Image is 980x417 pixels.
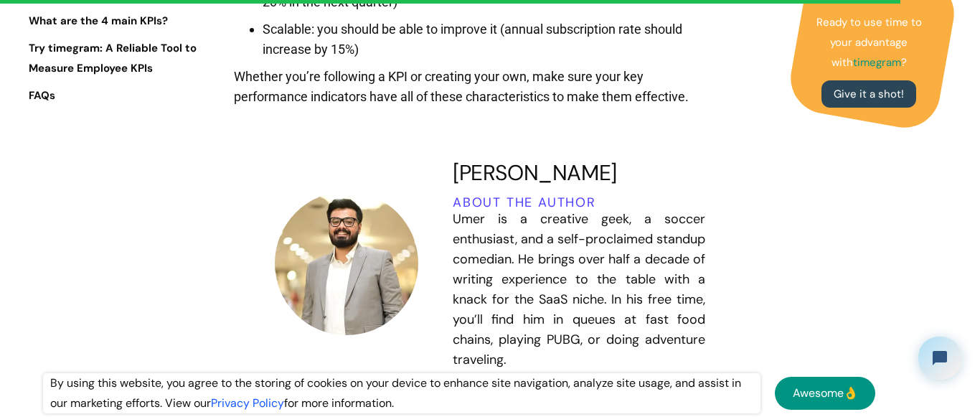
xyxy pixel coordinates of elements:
[453,210,705,370] p: Umer is a creative geek, a soccer enthusiast, and a self-proclaimed standup comedian. He brings o...
[14,87,222,107] a: FAQs
[775,377,875,410] a: Awesome👌
[29,14,168,29] strong: What are the 4 main KPIs?
[29,42,197,76] strong: Try timegram: A Reliable Tool to Measure Employee KPIs
[821,80,916,107] a: Give it a shot!
[43,373,760,413] div: By using this website, you agree to the storing of cookies on your device to enhance site navigat...
[453,195,617,210] div: About the author
[811,13,926,73] p: Ready to use time to your advantage with ?
[263,19,710,60] li: Scalable: you should be able to improve it (annual subscription rate should increase by 15%)
[14,39,222,80] a: Try timegram: A Reliable Tool to Measure Employee KPIs
[453,156,617,189] h3: [PERSON_NAME]
[234,67,710,114] p: Whether you’re following a KPI or creating your own, make sure your key performance indicators ha...
[14,12,222,32] a: What are the 4 main KPIs?
[29,89,55,103] strong: FAQs
[906,324,974,392] iframe: Tidio Chat
[853,55,901,69] strong: timegram
[211,395,284,411] a: Privacy Policy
